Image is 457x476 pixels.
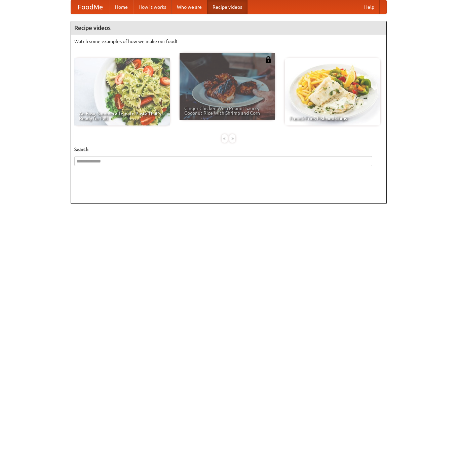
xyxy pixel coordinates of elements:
span: French Fries Fish and Chips [290,116,376,121]
img: 483408.png [265,56,272,63]
a: An Easy, Summery Tomato Pasta That's Ready for Fall [74,58,170,125]
p: Watch some examples of how we make our food! [74,38,383,45]
a: French Fries Fish and Chips [285,58,380,125]
a: Who we are [172,0,207,14]
a: Home [110,0,133,14]
div: » [229,134,235,143]
a: Help [359,0,380,14]
a: How it works [133,0,172,14]
span: An Easy, Summery Tomato Pasta That's Ready for Fall [79,111,165,121]
a: FoodMe [71,0,110,14]
h5: Search [74,146,383,153]
a: Recipe videos [207,0,247,14]
div: « [222,134,228,143]
h4: Recipe videos [71,21,386,35]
